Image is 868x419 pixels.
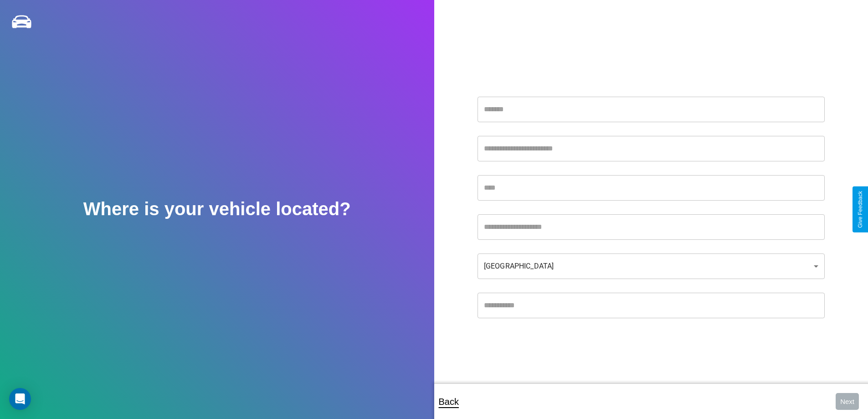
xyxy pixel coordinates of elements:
[857,191,863,228] div: Give Feedback
[439,393,459,410] p: Back
[9,388,31,410] div: Open Intercom Messenger
[478,253,825,279] div: [GEOGRAPHIC_DATA]
[836,393,859,410] button: Next
[83,199,351,219] h2: Where is your vehicle located?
